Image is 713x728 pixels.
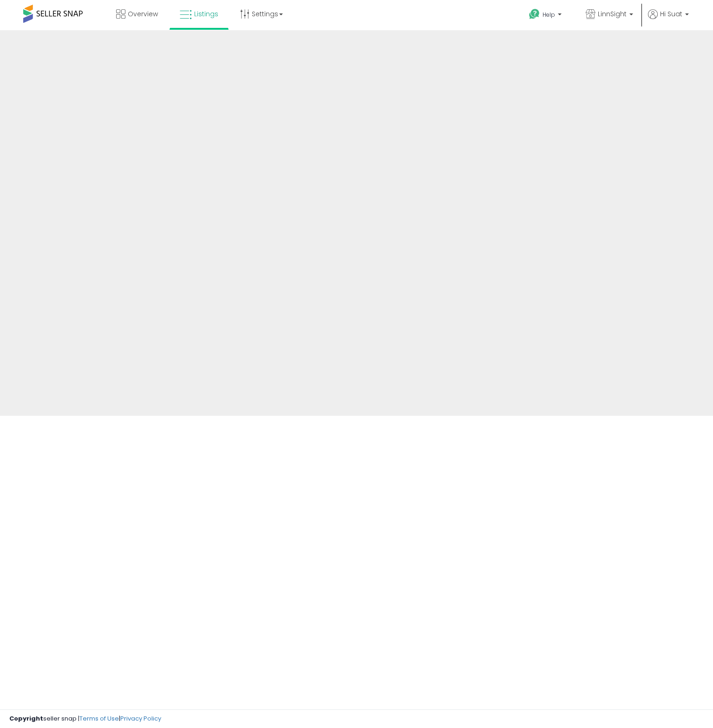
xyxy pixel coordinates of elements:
[522,1,571,30] a: Help
[194,9,218,19] span: Listings
[648,9,689,30] a: Hi Suat
[128,9,158,19] span: Overview
[529,8,540,20] i: Get Help
[660,9,682,19] span: Hi Suat
[543,11,555,19] span: Help
[598,9,627,19] span: LinnSight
